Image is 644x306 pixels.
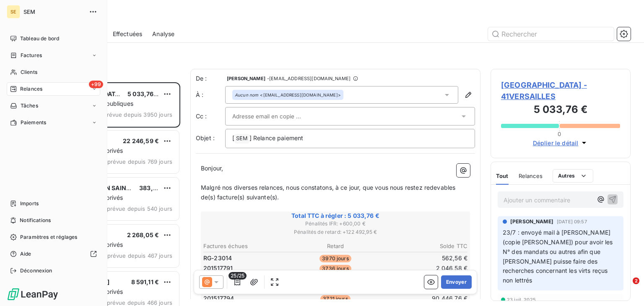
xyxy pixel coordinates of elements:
[196,112,225,120] label: Cc :
[319,265,351,272] span: 3736 jours
[235,92,258,98] em: Aucun nom
[113,30,143,38] span: Effectuées
[23,8,84,15] span: SEM
[7,116,100,129] a: Paiements
[227,76,265,81] span: [PERSON_NAME]
[488,27,614,41] input: Rechercher
[201,165,223,172] span: Bonjour,
[558,131,561,137] span: 0
[557,219,587,224] span: [DATE] 09:57
[496,173,509,179] span: Tout
[203,264,233,272] span: 201517791
[553,169,593,183] button: Autres
[501,79,620,102] span: [GEOGRAPHIC_DATA] - 41VERSAILLES
[40,82,180,306] div: grid
[107,158,172,165] span: prévue depuis 769 jours
[20,200,39,207] span: Imports
[501,102,620,119] h3: 5 033,76 €
[20,35,59,42] span: Tableau de bord
[20,267,52,275] span: Déconnexion
[319,255,351,262] span: 3970 jours
[7,49,100,62] a: Factures
[152,30,174,38] span: Analyse
[320,295,351,303] span: 3721 jours
[131,278,159,285] span: 8 591,11 €
[380,264,468,273] td: 2 046,58 €
[21,52,42,59] span: Factures
[201,184,457,201] span: Malgré nos diverses relances, nous constatons, à ce jour, que vous nous restez redevables de(s) f...
[20,250,31,258] span: Aide
[7,82,100,96] a: +99Relances
[232,110,322,123] input: Adresse email en copie ...
[127,90,159,97] span: 5 033,76 €
[202,212,469,220] span: Total TTC à régler : 5 033,76 €
[21,68,37,76] span: Clients
[139,184,166,191] span: 383,59 €
[127,231,159,238] span: 2 268,05 €
[107,299,172,306] span: prévue depuis 466 jours
[235,134,249,144] span: SEM
[7,65,100,79] a: Clients
[203,242,291,251] th: Factures échues
[510,218,553,225] span: [PERSON_NAME]
[203,254,232,262] span: RG-23014
[196,91,225,99] label: À :
[7,99,100,112] a: Tâches
[232,134,234,141] span: [
[249,134,304,141] span: ] Relance paiement
[202,220,469,228] span: Pénalités IFR : + 600,00 €
[89,81,103,88] span: +99
[7,32,100,45] a: Tableau de bord
[441,275,472,289] button: Envoyer
[107,252,172,259] span: prévue depuis 467 jours
[7,230,100,244] a: Paramètres et réglages
[20,85,42,93] span: Relances
[229,272,247,280] span: 25/25
[21,102,38,110] span: Tâches
[196,74,225,83] span: De :
[20,217,51,224] span: Notifications
[7,5,20,18] div: SE
[107,205,172,212] span: prévue depuis 540 jours
[7,288,59,301] img: Logo LeanPay
[202,228,469,236] span: Pénalités de retard : + 122 492,95 €
[267,76,351,81] span: - [EMAIL_ADDRESS][DOMAIN_NAME]
[507,297,536,302] span: 23 juil. 2025
[103,111,172,118] span: prévue depuis 3950 jours
[21,119,46,126] span: Paiements
[7,197,100,210] a: Imports
[196,134,215,141] span: Objet :
[633,277,639,284] span: 2
[380,254,468,263] td: 562,56 €
[291,242,379,251] th: Retard
[503,229,615,284] span: 23/7 : envoyé mail à [PERSON_NAME] (copie [PERSON_NAME]) pour avoir les N° des mandats ou autres ...
[533,139,579,147] span: Déplier le détail
[203,294,234,303] span: 201517794
[519,173,543,179] span: Relances
[20,233,77,241] span: Paramètres et réglages
[7,247,100,261] a: Aide
[380,242,468,251] th: Solde TTC
[59,184,160,191] span: CABINET MILLON SAINT LAMBERT
[380,294,468,303] td: 90 446,76 €
[530,138,591,148] button: Déplier le détail
[615,277,636,298] iframe: Intercom live chat
[123,137,159,144] span: 22 246,59 €
[235,92,341,98] div: <[EMAIL_ADDRESS][DOMAIN_NAME]>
